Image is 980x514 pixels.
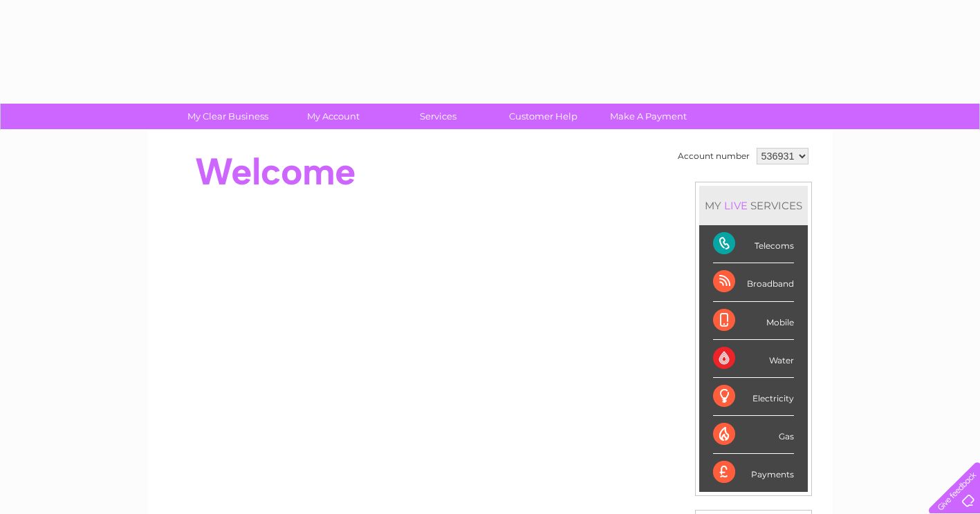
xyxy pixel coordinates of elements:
div: Electricity [713,378,794,416]
div: LIVE [721,199,750,212]
td: Account number [674,144,753,168]
div: Mobile [713,302,794,340]
div: Broadband [713,263,794,301]
a: My Clear Business [171,104,285,129]
a: Make A Payment [591,104,705,129]
a: Services [381,104,495,129]
div: Payments [713,454,794,491]
a: My Account [276,104,390,129]
div: Gas [713,416,794,454]
div: MY SERVICES [699,186,808,225]
a: Customer Help [486,104,600,129]
div: Water [713,340,794,378]
div: Telecoms [713,225,794,263]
